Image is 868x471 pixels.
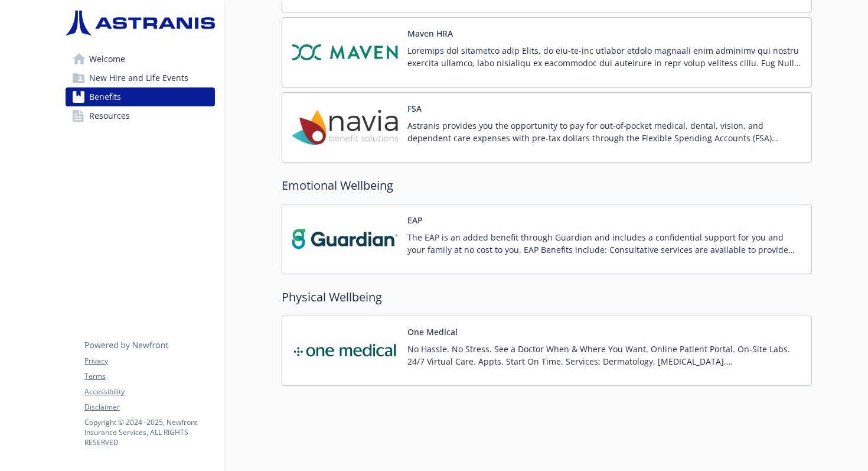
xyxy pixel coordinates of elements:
[292,27,398,77] img: Maven carrier logo
[282,177,812,194] h2: Emotional Wellbeing
[282,288,812,306] h2: Physical Wellbeing
[407,214,423,226] button: EAP
[292,214,398,264] img: Guardian carrier logo
[84,417,214,447] p: Copyright © 2024 - 2025 , Newfront Insurance Services, ALL RIGHTS RESERVED
[407,119,802,144] p: Astranis provides you the opportunity to pay for out‐of‐pocket medical, dental, vision, and depen...
[292,326,398,376] img: One Medical carrier logo
[66,87,215,106] a: Benefits
[89,69,188,87] span: New Hire and Life Events
[407,326,458,338] button: One Medical
[84,402,214,412] a: Disclaimer
[407,44,802,69] p: Loremips dol sitametco adip Elits, do eiu-te-inc utlabor etdolo magnaali enim adminimv qui nostru...
[407,27,453,40] button: Maven HRA
[407,231,802,256] p: The EAP is an added benefit through Guardian and includes a confidential support for you and your...
[292,102,398,152] img: Navia Benefit Solutions carrier logo
[66,106,215,125] a: Resources
[89,87,121,106] span: Benefits
[84,386,214,397] a: Accessibility
[407,343,802,368] p: No Hassle. No Stress. See a Doctor When & Where You Want. Online Patient Portal. On-Site Labs. 24...
[89,106,130,125] span: Resources
[407,102,422,115] button: FSA
[89,50,125,69] span: Welcome
[84,356,214,366] a: Privacy
[84,371,214,382] a: Terms
[66,69,215,87] a: New Hire and Life Events
[66,50,215,69] a: Welcome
